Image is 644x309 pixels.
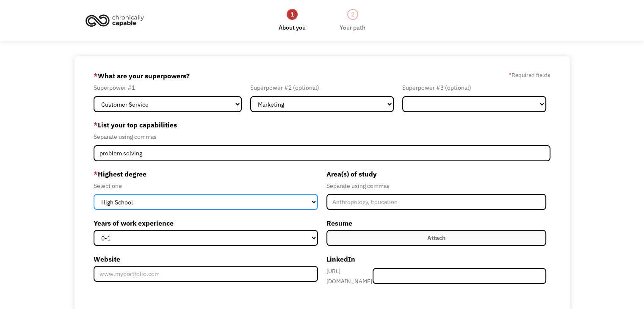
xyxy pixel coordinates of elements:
div: 1 [287,9,298,20]
input: www.myportfolio.com [94,266,318,282]
div: Separate using commas [94,132,550,142]
label: Area(s) of study [326,167,546,181]
label: List your top capabilities [94,118,550,132]
input: Videography, photography, accounting [94,145,550,161]
div: Separate using commas [326,181,546,191]
div: Superpower #1 [94,83,242,93]
img: Chronically Capable logo [83,11,146,30]
label: Required fields [509,70,550,80]
div: Your path [340,22,365,33]
label: Resume [326,216,546,230]
label: What are your superpowers? [94,69,190,83]
div: Select one [94,181,318,191]
label: Website [94,252,318,266]
a: 1About you [279,8,306,33]
label: Highest degree [94,167,318,181]
label: Years of work experience [94,216,318,230]
div: 2 [347,9,358,20]
a: 2Your path [340,8,365,33]
div: [URL][DOMAIN_NAME] [326,266,373,286]
div: Superpower #2 (optional) [250,83,394,93]
div: About you [279,22,306,33]
label: LinkedIn [326,252,546,266]
div: Attach [427,233,445,243]
div: Superpower #3 (optional) [402,83,546,93]
label: Attach [326,230,546,246]
input: Anthropology, Education [326,194,546,210]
